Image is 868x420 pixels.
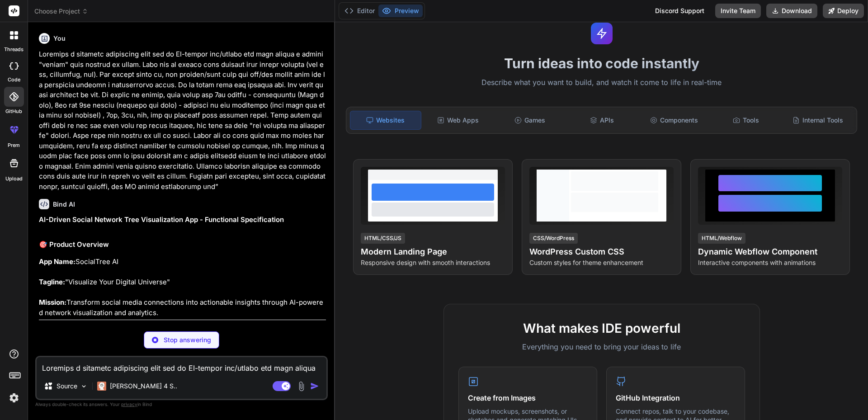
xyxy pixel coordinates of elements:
[698,233,745,244] div: HTML/Webflow
[121,401,137,407] span: privacy
[164,335,211,344] p: Stop answering
[296,381,307,392] img: attachment
[110,382,177,391] p: [PERSON_NAME] 4 S..
[35,400,328,409] p: Always double-check its answers. Your in Bind
[468,392,588,403] h4: Create from Images
[97,382,106,391] img: Claude 4 Sonnet
[639,111,709,130] div: Components
[711,111,781,130] div: Tools
[57,382,77,391] p: Source
[310,382,319,391] img: icon
[361,245,505,258] h4: Modern Landing Page
[34,7,88,16] span: Choose Project
[715,4,761,18] button: Invite Team
[4,46,24,53] label: threads
[80,382,88,390] img: Pick Models
[39,298,66,307] strong: Mission:
[39,278,65,286] strong: Tagline:
[350,111,421,130] div: Websites
[698,258,842,267] p: Interactive components with animations
[783,111,853,130] div: Internal Tools
[529,245,674,258] h4: WordPress Custom CSS
[378,5,423,17] button: Preview
[361,233,405,244] div: HTML/CSS/JS
[8,76,20,84] label: code
[39,49,326,192] p: Loremips d sitametc adipiscing elit sed do EI-tempor inc/utlabo etd magn aliqua e admini "veniam"...
[39,215,326,225] h1: AI-Driven Social Network Tree Visualization App - Functional Specification
[361,258,505,267] p: Responsive design with smooth interactions
[616,392,736,403] h4: GitHub Integration
[423,111,493,130] div: Web Apps
[340,77,863,89] p: Describe what you want to build, and watch it come to life in real-time
[698,245,842,258] h4: Dynamic Webflow Component
[340,55,863,71] h1: Turn ideas into code instantly
[341,5,378,17] button: Editor
[39,257,326,318] p: SocialTree AI "Visualize Your Digital Universe" Transform social media connections into actionabl...
[39,240,326,250] h2: 🎯 Product Overview
[495,111,565,130] div: Games
[529,258,674,267] p: Custom styles for theme enhancement
[567,111,637,130] div: APIs
[823,4,864,18] button: Deploy
[458,319,745,338] h2: What makes IDE powerful
[766,4,817,18] button: Download
[5,108,22,115] label: GitHub
[529,233,578,244] div: CSS/WordPress
[5,175,23,183] label: Upload
[6,390,22,406] img: settings
[53,34,66,43] h6: You
[53,200,75,209] h6: Bind AI
[39,257,75,266] strong: App Name:
[458,341,745,352] p: Everything you need to bring your ideas to life
[8,142,20,149] label: prem
[650,4,710,18] div: Discord Support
